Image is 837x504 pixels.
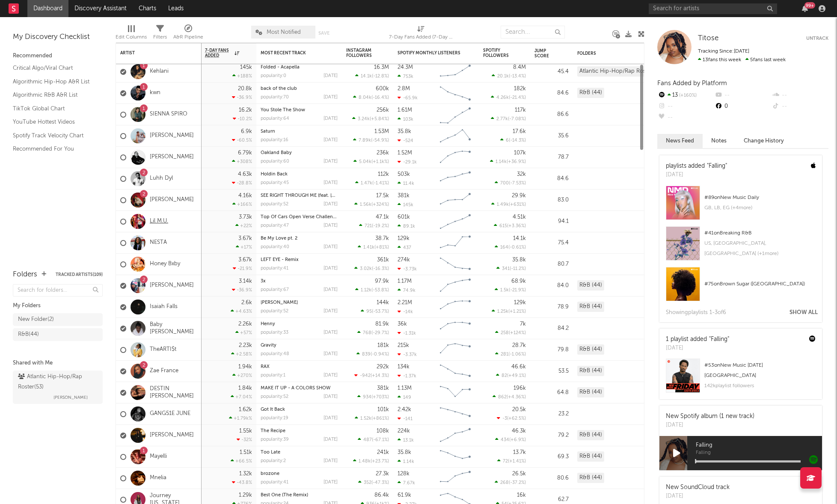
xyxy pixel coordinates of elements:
a: TikTok Global Chart [13,104,94,113]
div: 1.53M [374,129,389,134]
div: 600k [376,86,389,92]
div: 20.8k [238,86,252,92]
div: -28.8 % [232,180,252,186]
span: +5.84 % [371,117,388,122]
div: Most Recent Track [261,50,325,56]
div: 4.51k [513,214,526,220]
a: YouTube Hottest Videos [13,117,94,127]
div: 11.4k [398,181,414,186]
a: #89onNew Music DailyGB, LB, EG (+4more) [659,186,822,226]
span: 164 [500,245,508,250]
span: -16.4 % [373,95,388,100]
div: 6.9k [241,129,252,134]
div: 47.1k [376,214,389,220]
div: +188 % [232,73,252,79]
div: 0 [714,101,771,112]
div: Jump Score [534,48,556,59]
div: R&B (44) [577,280,604,291]
a: Be My Love pt. 2 [261,236,297,241]
div: +166 % [232,202,252,207]
div: [DATE] [324,266,338,271]
a: "Falling" [709,336,729,342]
div: 83.0 [534,195,569,205]
a: Folded - Acapella [261,65,300,70]
span: +81 % [376,245,388,250]
div: ( ) [491,95,526,100]
span: +324 % [373,202,388,207]
div: GB, LB, EG (+ 4 more) [704,203,816,213]
a: Atlantic Hip-Hop/Rap Roster(53)[PERSON_NAME] [13,371,103,404]
a: GANG51E JUNE [150,410,190,418]
div: popularity: 70 [261,95,289,100]
div: [DATE] [324,223,338,228]
div: 601k [398,214,410,220]
a: Isaiah Falls [150,303,178,311]
a: Got It Back [261,407,285,412]
div: # 53 on New Music [DATE] [GEOGRAPHIC_DATA] [704,360,816,381]
a: NESTA [150,239,167,246]
div: LEFT EYE - Remix [261,258,338,262]
a: [PERSON_NAME] [150,432,194,439]
div: -3.73k [398,266,417,272]
span: 1.41k [363,245,374,250]
div: -10.2 % [233,116,252,122]
div: Be My Love pt. 2 [261,236,338,241]
span: +3.36 % [508,224,525,228]
span: 7-Day Fans Added [205,48,232,58]
a: Luhh Dyl [150,175,173,182]
a: [PERSON_NAME] [150,196,194,204]
div: 8.4M [513,65,526,70]
span: 700 [500,181,509,186]
a: Henny [261,322,275,326]
div: ( ) [354,202,389,207]
div: 80.7 [534,259,569,270]
div: 236k [377,150,389,156]
div: [DATE] [324,74,338,78]
a: #41onBreaking R&BUS, [GEOGRAPHIC_DATA], [GEOGRAPHIC_DATA] (+1more) [659,226,822,267]
div: 145k [240,65,252,70]
div: 17.6k [513,129,526,134]
div: ( ) [355,73,389,79]
span: -12.8 % [373,74,388,79]
a: Algorithmic Hip-Hop A&R List [13,77,94,86]
div: -- [772,101,828,112]
a: brozone [261,471,279,476]
span: 1.47k [361,181,372,186]
button: Untrack [806,34,828,43]
div: 1.52M [398,150,412,156]
div: 99 + [804,2,815,9]
svg: Chart title [436,147,475,168]
a: LEFT EYE - Remix [261,258,299,262]
div: 4.16k [238,193,252,199]
div: ( ) [358,244,389,250]
a: Titose [698,34,718,43]
input: Search... [501,26,565,39]
span: +160 % [678,93,697,98]
div: ( ) [353,159,389,164]
div: 86.6 [534,110,569,120]
a: SIENNA SPIRO [150,111,187,118]
a: MAKE IT UP - A COLORS SHOW [261,386,330,391]
a: Saturn [261,129,275,134]
div: popularity: 47 [261,223,289,228]
span: 7.89k [359,138,371,143]
div: SEE RIGHT THROUGH ME (feat. Kehlani) [261,193,338,198]
div: ( ) [355,180,389,186]
div: 437 [398,245,411,250]
button: Change History [735,134,792,148]
div: 112k [378,172,389,177]
div: 107k [514,150,526,156]
div: 16.3M [374,65,389,70]
span: 5.04k [359,160,371,164]
div: Atlantic Hip-Hop/Rap Roster ( 53 ) [18,372,95,392]
div: 3.73k [239,214,252,220]
div: Spotify Followers [483,48,513,58]
div: R&B ( 44 ) [18,329,39,340]
div: -29.1k [398,159,417,165]
a: #75onBrown Sugar ([GEOGRAPHIC_DATA]) [659,267,822,308]
a: Best One (The Remix) [261,493,308,498]
span: Tracking Since: [DATE] [698,49,749,54]
div: 3.14k [239,279,252,284]
div: 84.6 [534,88,569,98]
div: [DATE] [324,181,338,185]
